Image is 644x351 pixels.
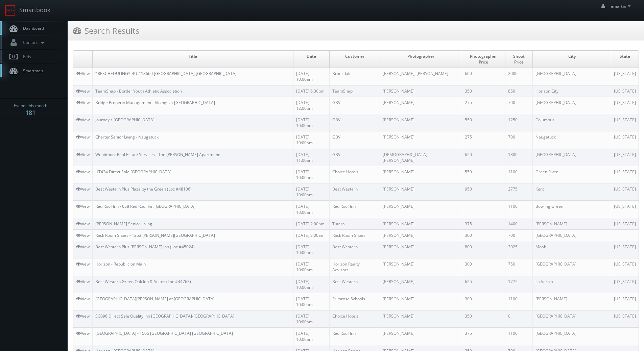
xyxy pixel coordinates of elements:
a: Journey's [GEOGRAPHIC_DATA] [95,117,154,123]
td: 1100 [505,201,533,218]
a: View [76,244,90,250]
td: 650 [462,149,505,166]
td: [DATE] 8:00am [293,229,330,241]
td: 1100 [505,293,533,310]
td: [PERSON_NAME], [PERSON_NAME] [380,68,462,85]
img: smartbook-logo.png [5,5,16,16]
td: Best Western [330,276,380,293]
td: 1775 [505,276,533,293]
td: Tutera [330,218,380,229]
a: View [76,203,90,209]
td: [US_STATE] [611,166,639,183]
td: Red Roof Inn [330,328,380,345]
td: [PERSON_NAME] [380,293,462,310]
td: 300 [462,229,505,241]
td: 1100 [505,166,533,183]
td: Primrose Schools [330,293,380,310]
a: [GEOGRAPHIC_DATA] - 1506 [GEOGRAPHIC_DATA] [GEOGRAPHIC_DATA] [95,330,233,336]
a: View [76,100,90,105]
td: Naugatuck [533,131,611,149]
td: Brookdale [330,68,380,85]
td: 300 [462,258,505,276]
td: GBV [330,97,380,114]
a: SC096 Direct Sale Quality Inn [GEOGRAPHIC_DATA]-[GEOGRAPHIC_DATA] [95,313,234,319]
td: Best Western [330,241,380,258]
td: 850 [505,85,533,97]
td: [GEOGRAPHIC_DATA] [533,328,611,345]
td: [PERSON_NAME] [380,229,462,241]
td: [US_STATE] [611,218,639,229]
a: View [76,279,90,284]
td: Green River [533,166,611,183]
a: View [76,221,90,227]
span: Smartmap [20,68,43,74]
td: [PERSON_NAME] [380,166,462,183]
td: [PERSON_NAME] [380,310,462,328]
td: [PERSON_NAME] [380,218,462,229]
td: Columbus [533,114,611,131]
td: [US_STATE] [611,276,639,293]
a: [PERSON_NAME] Senior Living [95,221,152,227]
td: 550 [462,166,505,183]
td: 0 [505,310,533,328]
td: [GEOGRAPHIC_DATA] [533,149,611,166]
span: emartin [611,3,633,9]
td: 550 [462,114,505,131]
td: 1800 [505,149,533,166]
td: [PERSON_NAME] [533,218,611,229]
td: [US_STATE] [611,310,639,328]
td: GBV [330,131,380,149]
td: GBV [330,114,380,131]
td: Photographer Price [462,51,505,68]
td: 950 [462,183,505,201]
td: [GEOGRAPHIC_DATA] [533,68,611,85]
td: 275 [462,131,505,149]
td: [US_STATE] [611,149,639,166]
td: [PERSON_NAME] [380,328,462,345]
td: [GEOGRAPHIC_DATA] [533,97,611,114]
td: 375 [462,328,505,345]
a: Bridge Property Management - Vinings at [GEOGRAPHIC_DATA] [95,100,215,105]
a: Rack Room Shoes - 1253 [PERSON_NAME][GEOGRAPHIC_DATA] [95,232,215,238]
span: Contacts [20,40,46,45]
a: View [76,117,90,123]
td: [PERSON_NAME] [380,114,462,131]
td: [US_STATE] [611,131,639,149]
td: La Vernia [533,276,611,293]
a: View [76,330,90,336]
td: Horizon City [533,85,611,97]
td: State [611,51,639,68]
td: Customer [330,51,380,68]
a: Best Western Plus Plaza by the Green (Loc #48106) [95,186,192,192]
a: UT424 Direct Sale [GEOGRAPHIC_DATA] [95,169,171,175]
span: Bids [20,54,31,59]
strong: 181 [25,108,35,117]
td: 1100 [505,328,533,345]
td: TeamSnap [330,85,380,97]
td: 300 [462,293,505,310]
td: 2775 [505,183,533,201]
td: [PERSON_NAME] [380,241,462,258]
td: City [533,51,611,68]
td: [US_STATE] [611,241,639,258]
td: [DATE] 10:00am [293,258,330,276]
td: [DATE] 6:30pm [293,85,330,97]
td: 700 [505,229,533,241]
td: Kent [533,183,611,201]
td: [US_STATE] [611,183,639,201]
span: Events this month [14,102,47,109]
td: [DATE] 10:00am [293,183,330,201]
td: [PERSON_NAME] [380,201,462,218]
td: Choice Hotels [330,310,380,328]
td: Bowling Green [533,201,611,218]
td: 800 [462,241,505,258]
a: Horizon - Republic on Main [95,261,146,267]
td: Photographer [380,51,462,68]
td: Rack Room Shoes [330,229,380,241]
td: [PERSON_NAME] [380,276,462,293]
a: Woodmont Real Estate Services - The [PERSON_NAME] Apartments [95,152,221,157]
a: View [76,134,90,140]
td: Horizon Realty Advisors [330,258,380,276]
td: [DATE] 10:00am [293,276,330,293]
td: 350 [462,310,505,328]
